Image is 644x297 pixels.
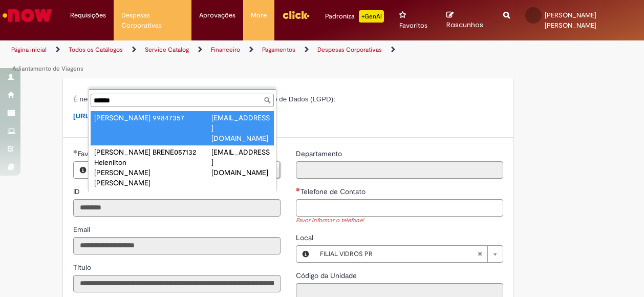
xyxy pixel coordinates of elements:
[211,113,270,143] div: [EMAIL_ADDRESS][DOMAIN_NAME]
[153,147,211,157] div: BRENE057132
[153,113,211,123] div: 99847357
[89,109,276,192] ul: Favorecido
[94,147,153,188] div: [PERSON_NAME] Helenilton [PERSON_NAME] [PERSON_NAME]
[94,113,153,123] div: [PERSON_NAME]
[211,147,270,178] div: [EMAIL_ADDRESS][DOMAIN_NAME]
